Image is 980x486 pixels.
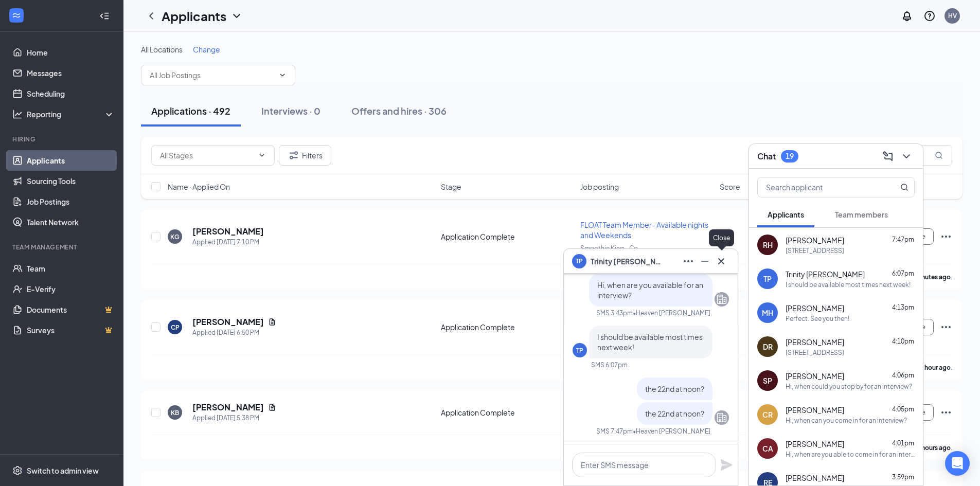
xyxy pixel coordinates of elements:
button: Ellipses [680,253,697,269]
span: 4:10pm [892,337,914,345]
div: SMS 7:47pm [596,427,633,436]
button: Minimize [697,253,713,269]
svg: Company [716,293,728,305]
svg: Ellipses [682,255,694,267]
svg: ChevronDown [900,150,913,163]
div: Hi, when could you stop by for an interview? [786,382,912,391]
svg: Settings [12,465,23,476]
div: KB [171,408,179,417]
a: Scheduling [27,83,115,104]
span: • Heaven [PERSON_NAME] [633,427,710,436]
div: I should be available most times next week! [786,280,911,289]
div: Applied [DATE] 5:38 PM [192,413,276,423]
span: Hi, when are you available for an interview? [597,280,703,300]
h5: [PERSON_NAME] [192,316,264,328]
div: DR [763,341,773,352]
svg: Company [716,411,728,424]
svg: ChevronLeft [145,10,157,22]
h1: Applicants [162,7,226,25]
span: 4:13pm [892,303,914,311]
div: 19 [786,152,794,160]
a: Messages [27,63,115,83]
span: Applicants [768,210,804,219]
svg: WorkstreamLogo [11,10,22,21]
div: Applications · 492 [151,104,230,117]
div: Team Management [12,243,113,251]
div: [STREET_ADDRESS] [786,348,844,357]
svg: Collapse [99,11,110,21]
svg: ComposeMessage [882,150,894,163]
a: Talent Network [27,212,115,232]
span: I should be available most times next week! [597,332,703,352]
div: RH [763,240,773,250]
span: [PERSON_NAME] [786,405,844,415]
b: 2 hours ago [917,444,951,452]
h5: [PERSON_NAME] [192,226,264,237]
span: Name · Applied On [168,182,230,192]
div: SP [763,375,772,386]
svg: Ellipses [940,406,952,419]
span: Change [193,45,220,54]
span: the 22nd at noon? [645,384,704,393]
div: TP [763,274,772,284]
span: FLOAT Team Member- Available nights and Weekends [580,220,708,240]
svg: Ellipses [940,230,952,243]
svg: Analysis [12,109,23,119]
h5: [PERSON_NAME] [192,402,264,413]
svg: Document [268,403,276,411]
span: 4:06pm [892,371,914,379]
svg: ChevronDown [278,71,287,79]
div: Hiring [12,135,113,143]
div: CR [762,409,773,420]
span: 7:47pm [892,236,914,243]
a: Job Postings [27,191,115,212]
div: TP [576,346,583,355]
div: Switch to admin view [27,465,99,476]
div: Application Complete [441,322,574,332]
span: All Locations [141,45,183,54]
input: All Job Postings [150,69,274,81]
a: Sourcing Tools [27,171,115,191]
div: Application Complete [441,407,574,418]
span: [PERSON_NAME] [786,439,844,449]
a: DocumentsCrown [27,299,115,320]
span: 3:59pm [892,473,914,481]
a: Applicants [27,150,115,171]
span: Team members [835,210,888,219]
div: Hi, when can you come in for an interview? [786,416,907,425]
span: [PERSON_NAME] [786,473,844,483]
b: an hour ago [916,364,951,371]
button: ComposeMessage [880,148,896,165]
h3: Chat [757,151,776,162]
a: E-Verify [27,279,115,299]
span: Trinity [PERSON_NAME] [786,269,865,279]
svg: ChevronDown [230,10,243,22]
svg: Plane [720,459,733,471]
a: Team [27,258,115,279]
span: Trinity [PERSON_NAME] [591,256,663,267]
svg: ChevronDown [258,151,266,159]
span: 6:07pm [892,269,914,277]
svg: MagnifyingGlass [935,151,943,159]
span: 4:05pm [892,405,914,413]
input: Search applicant [758,177,880,197]
div: HV [948,11,957,20]
div: Application Complete [441,231,574,242]
div: [STREET_ADDRESS] [786,246,844,255]
span: [PERSON_NAME] [786,303,844,313]
div: Perfect. See you then! [786,314,849,323]
div: CA [762,443,773,454]
svg: Notifications [901,10,913,22]
span: [PERSON_NAME] [786,371,844,381]
div: Close [709,229,734,246]
svg: Cross [715,255,727,267]
span: Stage [441,182,461,192]
svg: Filter [288,149,300,161]
div: KG [170,232,180,241]
svg: Document [268,318,276,326]
div: Hi, when are you able to come in for an interview? [786,450,915,459]
span: Score [720,182,740,192]
div: SMS 3:43pm [596,309,633,317]
a: Home [27,42,115,63]
div: Offers and hires · 306 [351,104,447,117]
